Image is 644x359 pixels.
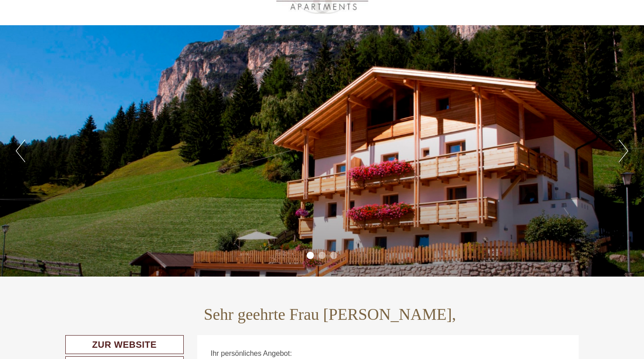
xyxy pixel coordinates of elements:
[290,350,292,357] span: :
[16,140,25,162] button: Previous
[65,335,184,354] a: Zur Website
[204,306,456,324] h1: Sehr geehrte Frau [PERSON_NAME],
[211,350,290,357] span: Ihr persönliches Angebot
[619,140,628,162] button: Next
